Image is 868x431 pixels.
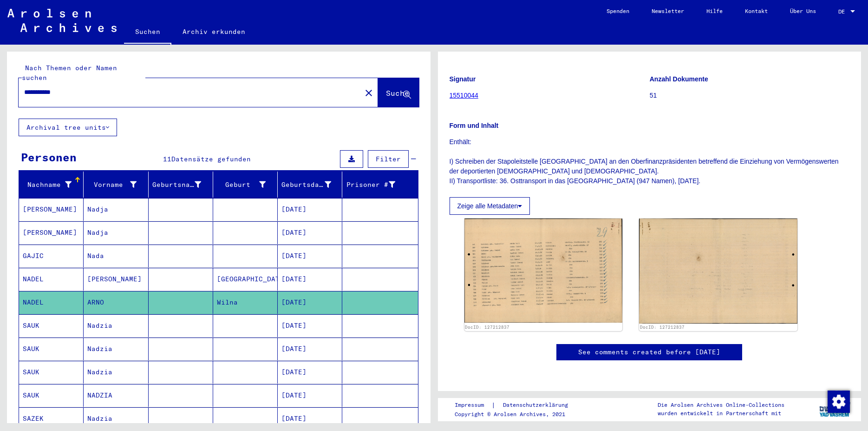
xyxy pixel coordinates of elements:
div: | [455,400,579,410]
img: yv_logo.png [817,398,852,421]
div: Geburtsdatum [281,180,331,190]
div: Zustimmung ändern [827,390,849,412]
mat-cell: [DATE] [278,361,342,384]
mat-header-cell: Geburt‏ [213,172,278,198]
a: DocID: 127212837 [465,325,509,330]
img: 002.jpg [639,219,797,324]
p: 51 [650,91,849,100]
mat-cell: GAJIC [19,245,84,267]
span: Filter [376,155,401,163]
mat-cell: NADEL [19,268,84,291]
mat-cell: [PERSON_NAME] [19,198,84,221]
span: Suche [386,88,409,98]
a: Impressum [455,400,491,410]
mat-cell: NADEL [19,291,84,314]
div: Geburt‏ [217,180,266,190]
mat-cell: SAUK [19,384,84,407]
mat-cell: [DATE] [278,245,342,267]
mat-cell: [GEOGRAPHIC_DATA] [213,268,278,291]
div: Prisoner # [346,180,395,190]
mat-cell: Nadja [84,221,148,244]
mat-cell: [DATE] [278,384,342,407]
mat-cell: [DATE] [278,314,342,337]
mat-cell: [DATE] [278,198,342,221]
div: Prisoner # [346,177,406,192]
b: Form und Inhalt [450,122,499,129]
b: Anzahl Dokumente [650,75,708,83]
mat-cell: [PERSON_NAME] [19,221,84,244]
mat-cell: SAUK [19,314,84,337]
p: Copyright © Arolsen Archives, 2021 [455,410,579,418]
a: Archiv erkunden [171,20,256,43]
span: Datensätze gefunden [171,155,251,163]
a: Datenschutzerklärung [496,400,579,410]
mat-cell: NADZIA [84,384,148,407]
mat-cell: Wilna [213,291,278,314]
mat-cell: Nadzia [84,314,148,337]
button: Clear [359,83,378,102]
mat-cell: SAZEK [19,407,84,430]
mat-header-cell: Nachname [19,172,84,198]
mat-cell: [DATE] [278,338,342,360]
div: Geburtsname [152,180,201,190]
p: Die Arolsen Archives Online-Collections [658,401,784,409]
div: Nachname [23,177,83,192]
button: Zeige alle Metadaten [450,197,530,215]
mat-header-cell: Geburtsdatum [278,172,342,198]
span: 11 [163,155,171,163]
img: Zustimmung ändern [828,391,850,413]
mat-cell: Nada [84,245,148,267]
mat-cell: Nadzia [84,407,148,430]
p: wurden entwickelt in Partnerschaft mit [658,409,784,418]
mat-label: Nach Themen oder Namen suchen [22,64,117,82]
div: Geburtsdatum [281,177,343,192]
mat-cell: Nadzia [84,338,148,360]
mat-header-cell: Geburtsname [149,172,213,198]
img: 001.jpg [464,219,623,323]
mat-header-cell: Prisoner # [342,172,418,198]
a: DocID: 127212837 [640,325,685,330]
mat-cell: [DATE] [278,407,342,430]
mat-cell: [DATE] [278,221,342,244]
mat-cell: [DATE] [278,268,342,291]
mat-cell: SAUK [19,361,84,384]
b: Signatur [450,75,476,83]
button: Suche [378,78,419,107]
div: Vorname [87,177,148,192]
a: See comments created before [DATE] [578,347,720,357]
mat-header-cell: Vorname [84,172,148,198]
div: Vorname [87,180,136,190]
img: Arolsen_neg.svg [7,9,117,32]
mat-cell: [PERSON_NAME] [84,268,148,291]
mat-cell: ARNO [84,291,148,314]
mat-cell: Nadzia [84,361,148,384]
span: DE [838,8,848,15]
button: Filter [368,150,409,168]
a: 15510044 [450,92,478,99]
div: Nachname [23,180,72,190]
mat-cell: SAUK [19,338,84,360]
a: Suchen [124,20,171,45]
div: Geburtsname [152,177,213,192]
mat-cell: Nadja [84,198,148,221]
div: Geburt‏ [217,177,277,192]
div: Personen [21,149,77,166]
button: Archival tree units [19,119,117,136]
p: Enthält: I) Schreiben der Stapoleitstelle [GEOGRAPHIC_DATA] an den Oberfinanzpräsidenten betreffe... [450,137,850,186]
mat-icon: close [363,87,374,99]
mat-cell: [DATE] [278,291,342,314]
